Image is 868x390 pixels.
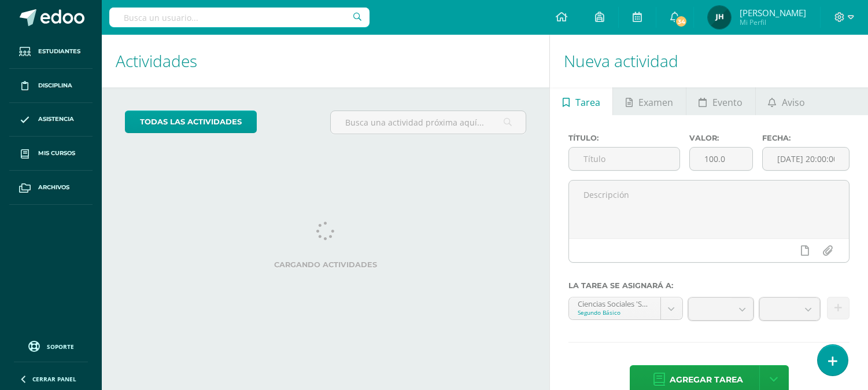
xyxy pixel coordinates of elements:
[116,35,535,87] h1: Actividades
[38,149,75,158] span: Mis cursos
[782,89,805,116] span: Aviso
[569,297,682,319] a: Ciencias Sociales 'Segundo Básico A'Segundo Básico
[578,297,652,308] div: Ciencias Sociales 'Segundo Básico A'
[331,111,526,134] input: Busca una actividad próxima aquí...
[38,81,72,90] span: Disciplina
[9,35,93,69] a: Estudiantes
[38,115,74,124] span: Asistencia
[125,111,257,133] a: todas las Actividades
[763,148,849,170] input: Fecha de entrega
[125,260,526,269] label: Cargando actividades
[689,134,752,142] label: Valor:
[550,87,612,115] a: Tarea
[569,148,679,170] input: Título
[564,35,854,87] h1: Nueva actividad
[740,17,806,27] span: Mi Perfil
[9,171,93,205] a: Archivos
[14,338,88,354] a: Soporte
[47,343,74,351] span: Soporte
[638,89,673,116] span: Examen
[686,87,755,115] a: Evento
[740,7,806,19] span: [PERSON_NAME]
[38,183,69,192] span: Archivos
[109,8,370,27] input: Busca un usuario...
[756,87,818,115] a: Aviso
[762,134,849,142] label: Fecha:
[9,69,93,103] a: Disciplina
[708,6,731,29] img: 8f6081552c2c2e82198f93275e96240a.png
[568,281,849,290] label: La tarea se asignará a:
[32,375,76,383] span: Cerrar panel
[575,89,600,116] span: Tarea
[9,103,93,137] a: Asistencia
[675,15,688,28] span: 34
[578,308,652,317] div: Segundo Básico
[712,89,743,116] span: Evento
[9,137,93,171] a: Mis cursos
[38,47,80,56] span: Estudiantes
[568,134,680,142] label: Título:
[690,148,752,170] input: Puntos máximos
[613,87,685,115] a: Examen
